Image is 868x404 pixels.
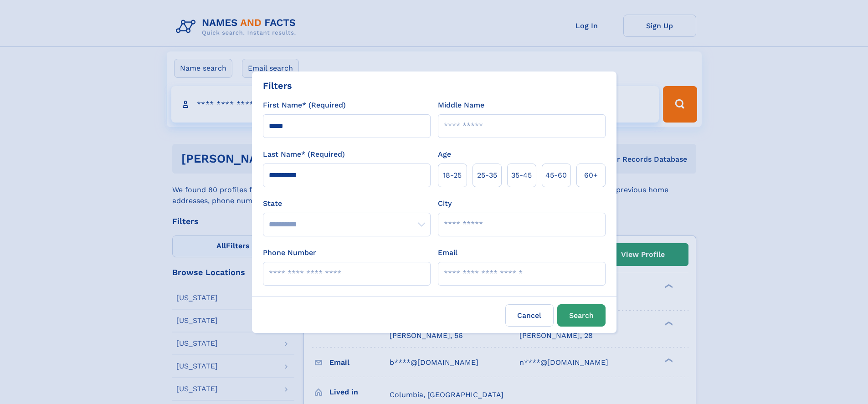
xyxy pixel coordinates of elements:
[438,198,452,209] label: City
[511,170,532,181] span: 35‑45
[477,170,497,181] span: 25‑35
[263,149,345,160] label: Last Name* (Required)
[545,170,567,181] span: 45‑60
[438,100,484,111] label: Middle Name
[443,170,462,181] span: 18‑25
[438,149,451,160] label: Age
[505,304,554,327] label: Cancel
[584,170,598,181] span: 60+
[438,247,457,258] label: Email
[263,100,346,111] label: First Name* (Required)
[263,79,292,92] div: Filters
[557,304,606,327] button: Search
[263,247,316,258] label: Phone Number
[263,198,431,209] label: State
